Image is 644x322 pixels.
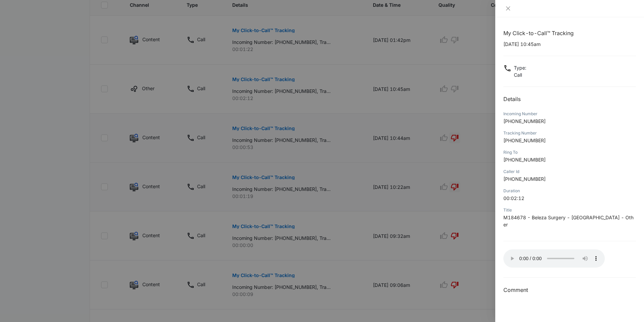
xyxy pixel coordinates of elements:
span: M184678 - Beleza Surgery - [GEOGRAPHIC_DATA] - Other [503,215,634,227]
h3: Comment [503,286,636,294]
div: Ring To [503,149,636,155]
div: Incoming Number [503,111,636,117]
button: Close [503,5,513,11]
span: 00:02:12 [503,195,524,201]
p: [DATE] 10:45am [503,41,636,48]
div: Caller Id [503,169,636,175]
p: Call [514,71,526,78]
span: [PHONE_NUMBER] [503,118,546,124]
div: Title [503,207,636,213]
span: [PHONE_NUMBER] [503,138,546,143]
p: Type : [514,64,526,71]
div: Tracking Number [503,130,636,136]
span: [PHONE_NUMBER] [503,157,546,163]
h1: My Click-to-Call™ Tracking [503,29,636,37]
h2: Details [503,95,636,103]
div: Duration [503,188,636,194]
span: [PHONE_NUMBER] [503,176,546,182]
span: close [505,6,511,11]
audio: Your browser does not support the audio tag. [503,249,605,268]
